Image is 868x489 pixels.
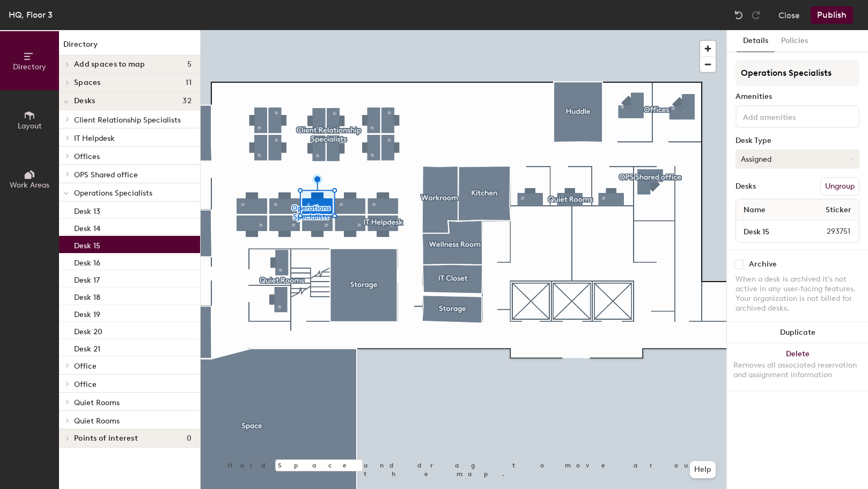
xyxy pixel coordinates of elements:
span: OPS Shared office [74,170,138,179]
span: Office [74,380,97,389]
p: Desk 14 [74,221,100,233]
div: Removes all associated reservation and assignment information [733,361,862,380]
div: Amenities [735,92,859,101]
button: Ungroup [820,177,859,196]
span: Client Relationship Specialists [74,116,181,125]
div: Archive [749,260,777,269]
div: HQ, Floor 3 [9,8,53,21]
span: Name [738,200,771,220]
span: Desks [74,97,95,105]
span: Spaces [74,78,101,87]
button: Publish [811,6,853,24]
p: Desk 13 [74,204,100,216]
span: Office [74,362,97,371]
span: Offices [74,152,100,161]
div: Desk Type [735,136,859,145]
img: Redo [751,10,761,20]
p: Desk 18 [74,290,100,302]
span: 11 [186,78,192,87]
div: Desks [735,182,756,191]
span: 32 [182,97,192,105]
span: 5 [187,60,192,69]
button: Close [778,6,800,24]
p: Desk 15 [74,238,100,250]
button: Assigned [735,149,859,169]
span: Points of interest [74,434,138,443]
span: Operations Specialists [74,189,152,198]
button: DeleteRemoves all associated reservation and assignment information [727,343,868,391]
h1: Directory [59,39,200,55]
p: Desk 17 [74,272,100,285]
span: Add spaces to map [74,60,145,69]
button: Duplicate [727,322,868,343]
p: Desk 16 [74,255,100,268]
span: Quiet Rooms [74,398,120,407]
div: When a desk is archived it's not active in any user-facing features. Your organization is not bil... [735,275,859,313]
span: Work Areas [10,181,49,190]
button: Policies [775,30,814,52]
input: Unnamed desk [738,224,801,239]
p: Desk 21 [74,341,100,354]
button: Details [737,30,775,52]
span: Sticker [820,200,857,220]
span: 0 [187,434,192,443]
button: Help [690,461,716,478]
span: 293751 [801,226,857,238]
p: Desk 20 [74,324,102,336]
span: Quiet Rooms [74,416,120,426]
span: Layout [18,121,42,131]
span: IT Helpdesk [74,134,115,143]
input: Add amenities [741,110,837,123]
img: Undo [733,10,744,20]
span: Directory [13,62,46,71]
p: Desk 19 [74,307,100,319]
